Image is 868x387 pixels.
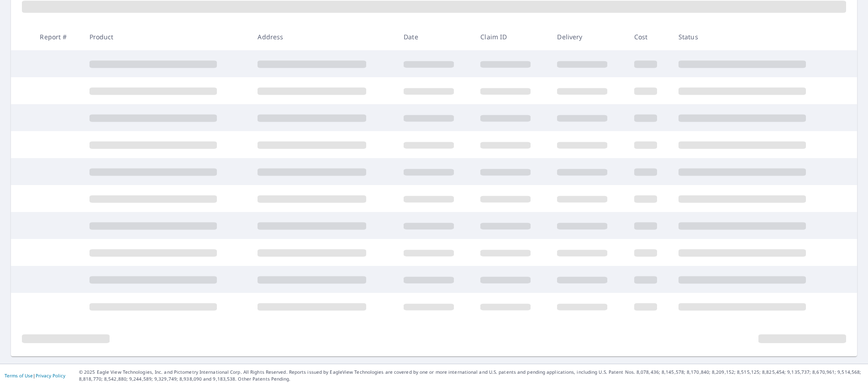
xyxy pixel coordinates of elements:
p: © 2025 Eagle View Technologies, Inc. and Pictometry International Corp. All Rights Reserved. Repo... [79,369,863,382]
th: Address [250,23,396,50]
th: Cost [627,23,671,50]
a: Privacy Policy [36,372,65,379]
p: | [5,373,65,378]
th: Report # [32,23,82,50]
a: Terms of Use [5,372,33,379]
th: Product [82,23,251,50]
th: Delivery [550,23,626,50]
th: Claim ID [473,23,550,50]
th: Status [671,23,840,50]
th: Date [396,23,473,50]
